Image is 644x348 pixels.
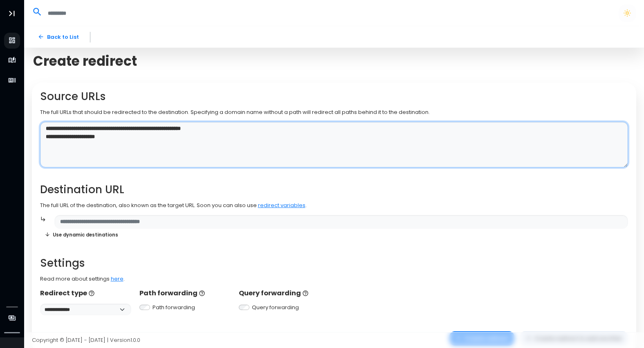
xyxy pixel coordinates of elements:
[40,257,628,270] h2: Settings
[32,30,85,44] a: Back to List
[40,275,628,283] p: Read more about settings .
[40,90,628,103] h2: Source URLs
[40,288,132,298] p: Redirect type
[449,331,514,346] button: Create redirect
[520,331,628,346] button: Create redirect & add another
[252,303,299,312] label: Query forwarding
[258,201,305,209] a: redirect variables
[153,303,195,312] label: Path forwarding
[4,6,20,21] button: Toggle Aside
[40,108,628,116] p: The full URLs that should be redirected to the destination. Specifying a domain name without a pa...
[40,183,628,196] h2: Destination URL
[40,201,628,210] p: The full URL of the destination, also known as the target URL. Soon you can also use .
[33,53,137,69] span: Create redirect
[139,288,231,298] p: Path forwarding
[111,275,123,283] a: here
[40,229,123,241] button: Use dynamic destinations
[239,288,330,298] p: Query forwarding
[32,336,140,344] span: Copyright © [DATE] - [DATE] | Version 1.0.0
